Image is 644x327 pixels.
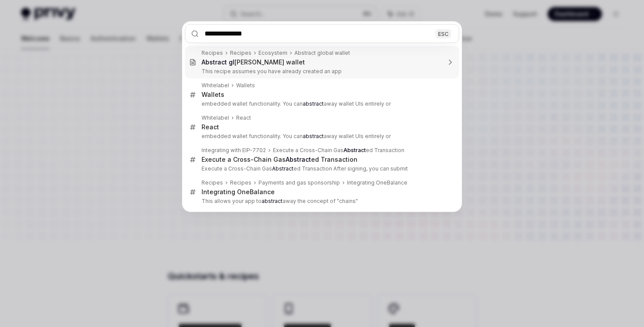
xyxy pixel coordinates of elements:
div: Integrating OneBalance [202,188,275,196]
b: Abstract [343,147,366,153]
div: Abstract global wallet [294,50,350,57]
div: Whitelabel [202,114,229,121]
div: Wallets [236,82,255,89]
b: abstract [303,133,324,139]
div: Payments and gas sponsorship [258,179,340,186]
p: embedded wallet functionality. You can away wallet UIs entirely or [202,133,441,140]
b: Abstract [272,165,294,172]
div: Recipes [230,50,251,57]
div: Execute a Cross-Chain Gas ed Transaction [202,156,357,163]
div: ESC [435,29,451,38]
b: abstract [303,100,324,107]
div: React [202,123,219,131]
div: Integrating OneBalance [347,179,407,186]
div: Execute a Cross-Chain Gas ed Transaction [273,147,404,154]
div: Whitelabel [202,82,229,89]
p: Execute a Cross-Chain Gas ed Transaction After signing, you can submit [202,165,441,172]
div: Recipes [202,179,223,186]
b: abstract [262,198,283,204]
div: Integrating with EIP-7702 [202,147,266,154]
p: This recipe assumes you have already created an app [202,68,441,75]
p: This allows your app to away the concept of "chains" [202,198,441,205]
b: Abstract [286,156,311,163]
div: Recipes [230,179,251,186]
div: [PERSON_NAME] wallet [202,58,305,66]
b: Abstract gl [202,58,234,66]
div: React [236,114,251,121]
div: Recipes [202,50,223,57]
p: embedded wallet functionality. You can away wallet UIs entirely or [202,100,441,107]
div: Wallets [202,91,224,99]
div: Ecosystem [258,50,287,57]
